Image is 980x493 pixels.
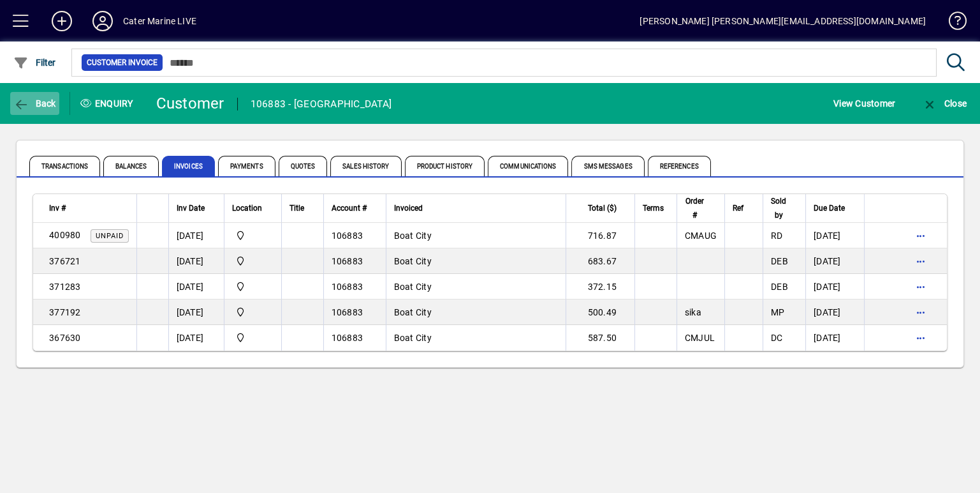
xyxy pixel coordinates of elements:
[911,251,931,271] button: More options
[177,201,216,215] div: Inv Date
[168,223,224,248] td: [DATE]
[939,3,964,44] a: Knowledge Base
[805,325,864,351] td: [DATE]
[911,302,931,322] button: More options
[168,274,224,300] td: [DATE]
[156,93,224,114] div: Customer
[13,98,56,109] span: Back
[830,92,898,115] button: View Customer
[96,232,124,240] span: Unpaid
[232,331,274,345] span: Cater Marine
[640,11,926,31] div: [PERSON_NAME] [PERSON_NAME][EMAIL_ADDRESS][DOMAIN_NAME]
[685,333,715,343] span: CMJUL
[123,11,196,31] div: Cater Marine LIVE
[103,156,159,176] span: Balances
[685,194,717,222] div: Order #
[805,300,864,325] td: [DATE]
[805,274,864,300] td: [DATE]
[332,256,363,266] span: 106883
[771,307,785,317] span: MP
[574,201,628,215] div: Total ($)
[162,156,215,176] span: Invoices
[685,231,717,241] span: CMAUG
[332,201,378,215] div: Account #
[168,325,224,351] td: [DATE]
[232,201,274,215] div: Location
[685,194,705,222] span: Order #
[805,223,864,248] td: [DATE]
[82,10,123,33] button: Profile
[168,300,224,325] td: [DATE]
[332,201,367,215] span: Account #
[289,201,316,215] div: Title
[488,156,568,176] span: Communications
[648,156,711,176] span: References
[566,274,634,300] td: 372.15
[251,94,392,114] div: 106883 - [GEOGRAPHIC_DATA]
[87,56,157,69] span: Customer Invoice
[588,201,617,215] span: Total ($)
[911,328,931,348] button: More options
[566,223,634,248] td: 716.87
[394,201,558,215] div: Invoiced
[70,93,147,114] div: Enquiry
[771,231,783,241] span: RD
[10,51,59,74] button: Filter
[771,333,783,343] span: DC
[566,248,634,274] td: 683.67
[919,92,970,115] button: Close
[394,201,423,215] span: Invoiced
[29,156,100,176] span: Transactions
[571,156,644,176] span: SMS Messages
[49,201,129,215] div: Inv #
[332,307,363,317] span: 106883
[833,93,895,114] span: View Customer
[49,256,81,266] span: 376721
[771,194,786,222] span: Sold by
[394,307,432,317] span: Boat City
[218,156,275,176] span: Payments
[49,282,81,292] span: 371283
[911,225,931,246] button: More options
[814,201,856,215] div: Due Date
[922,98,967,109] span: Close
[232,280,274,294] span: Cater Marine
[643,201,664,215] span: Terms
[10,92,59,115] button: Back
[911,277,931,297] button: More options
[566,325,634,351] td: 587.50
[733,201,755,215] div: Ref
[771,282,788,292] span: DEB
[279,156,328,176] span: Quotes
[685,307,701,317] span: sika
[13,57,56,68] span: Filter
[41,10,82,33] button: Add
[330,156,401,176] span: Sales History
[49,307,81,317] span: 377192
[805,248,864,274] td: [DATE]
[232,229,274,243] span: Cater Marine
[566,300,634,325] td: 500.49
[405,156,485,176] span: Product History
[49,333,81,343] span: 367630
[394,256,432,266] span: Boat City
[168,248,224,274] td: [DATE]
[394,333,432,343] span: Boat City
[733,201,743,215] span: Ref
[814,201,845,215] span: Due Date
[289,201,304,215] span: Title
[394,282,432,292] span: Boat City
[909,92,980,115] app-page-header-button: Close enquiry
[49,201,66,215] span: Inv #
[177,201,205,215] span: Inv Date
[332,282,363,292] span: 106883
[332,231,363,241] span: 106883
[232,254,274,268] span: Cater Marine
[771,256,788,266] span: DEB
[394,231,432,241] span: Boat City
[232,305,274,319] span: Cater Marine
[232,201,262,215] span: Location
[771,194,798,222] div: Sold by
[49,230,81,240] span: 400980
[332,333,363,343] span: 106883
